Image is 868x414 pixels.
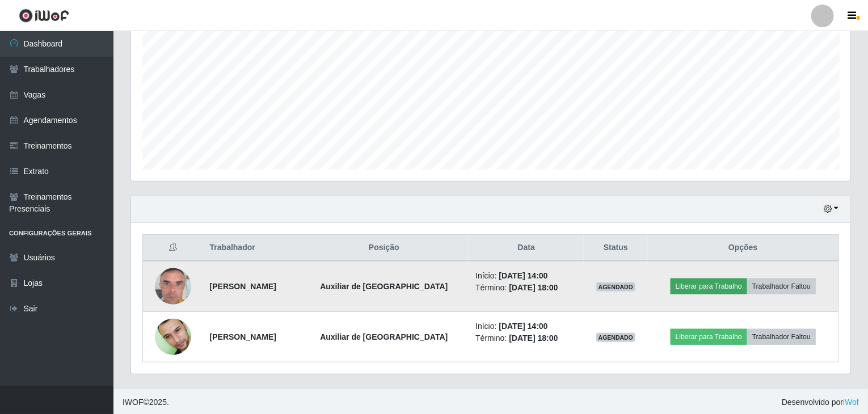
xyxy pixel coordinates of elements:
[499,271,548,280] time: [DATE] 14:00
[155,308,191,366] img: 1742301496184.jpeg
[782,396,859,408] span: Desenvolvido por
[123,396,169,408] span: © 2025 .
[203,235,300,261] th: Trabalhador
[299,235,469,261] th: Posição
[469,235,584,261] th: Data
[475,332,577,344] li: Término:
[509,283,558,292] time: [DATE] 18:00
[584,235,647,261] th: Status
[596,333,636,342] span: AGENDADO
[210,332,276,341] strong: [PERSON_NAME]
[320,282,448,291] strong: Auxiliar de [GEOGRAPHIC_DATA]
[747,329,816,345] button: Trabalhador Faltou
[475,320,577,332] li: Início:
[320,332,448,341] strong: Auxiliar de [GEOGRAPHIC_DATA]
[210,282,276,291] strong: [PERSON_NAME]
[475,282,577,294] li: Término:
[671,278,747,294] button: Liberar para Trabalho
[19,9,69,23] img: CoreUI Logo
[499,322,548,331] time: [DATE] 14:00
[596,282,636,292] span: AGENDADO
[671,329,747,345] button: Liberar para Trabalho
[843,398,859,407] a: iWof
[509,333,558,343] time: [DATE] 18:00
[747,278,816,294] button: Trabalhador Faltou
[475,270,577,282] li: Início:
[648,235,839,261] th: Opções
[123,398,144,407] span: IWOF
[155,254,191,319] img: 1707834937806.jpeg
